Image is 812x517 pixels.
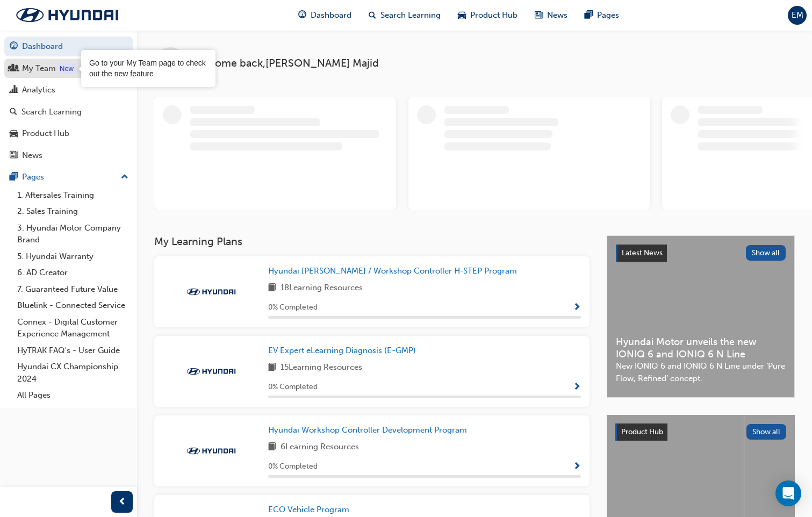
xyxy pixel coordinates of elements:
a: pages-iconPages [576,4,628,26]
a: 6. AD Creator [13,264,133,281]
span: 18 Learning Resources [281,282,363,295]
span: Product Hub [470,9,518,21]
span: 15 Learning Resources [281,361,362,375]
img: Trak [182,286,241,297]
span: car-icon [10,129,18,139]
button: Show Progress [573,301,581,314]
span: ECO Vehicle Program [268,505,349,514]
span: Welcome back , [PERSON_NAME] Majid [191,58,379,70]
span: chart-icon [10,85,18,95]
div: Analytics [22,84,55,96]
a: car-iconProduct Hub [449,4,526,26]
a: Bluelink - Connected Service [13,297,133,314]
a: Product HubShow all [615,423,786,441]
a: 3. Hyundai Motor Company Brand [13,220,133,248]
span: Latest News [622,248,663,257]
a: 1. Aftersales Training [13,187,133,204]
a: Product Hub [4,124,133,143]
a: All Pages [13,387,133,404]
a: Connex - Digital Customer Experience Management [13,314,133,342]
a: 2. Sales Training [13,203,133,220]
span: News [547,9,567,21]
button: Pages [4,167,133,187]
span: up-icon [121,170,128,184]
span: guage-icon [10,42,18,52]
span: pages-icon [585,9,593,22]
a: search-iconSearch Learning [360,4,449,26]
a: My Team [4,59,133,78]
span: Show Progress [573,383,581,392]
span: book-icon [268,441,276,454]
span: 0 % Completed [268,461,318,473]
div: My Team [22,62,56,75]
span: 6 Learning Resources [281,441,359,454]
h3: My Learning Plans [154,235,590,248]
span: prev-icon [118,496,126,509]
span: news-icon [535,9,543,22]
button: Show all [746,245,786,261]
button: Show Progress [573,460,581,473]
span: guage-icon [298,9,306,22]
span: car-icon [458,9,466,22]
span: Hyundai Motor unveils the new IONIQ 6 and IONIQ 6 N Line [616,336,786,360]
a: 5. Hyundai Warranty [13,248,133,265]
img: Trak [182,366,241,377]
a: guage-iconDashboard [290,4,360,26]
a: Analytics [4,80,133,100]
span: search-icon [369,9,376,22]
button: Show all [746,424,787,440]
span: Product Hub [621,427,663,436]
a: EV Expert eLearning Diagnosis (E-GMP) [268,344,420,357]
div: Open Intercom Messenger [775,480,801,506]
span: 0 % Completed [268,301,318,314]
a: Latest NewsShow allHyundai Motor unveils the new IONIQ 6 and IONIQ 6 N LineNew IONIQ 6 and IONIQ ... [607,235,795,398]
a: Dashboard [4,37,133,56]
span: Show Progress [573,303,581,313]
span: Dashboard [311,9,351,21]
span: 0 % Completed [268,381,318,393]
span: people-icon [10,64,18,74]
button: DashboardMy TeamAnalyticsSearch LearningProduct HubNews [4,34,133,167]
span: Show Progress [573,462,581,472]
button: Show Progress [573,380,581,394]
a: Latest NewsShow all [616,245,786,262]
a: Search Learning [4,102,133,122]
span: pages-icon [10,173,18,182]
span: New IONIQ 6 and IONIQ 6 N Line under ‘Pure Flow, Refined’ concept. [616,360,786,384]
a: news-iconNews [526,4,576,26]
div: Tooltip anchor [58,63,76,74]
span: search-icon [10,107,17,117]
a: Hyundai Workshop Controller Development Program [268,424,471,436]
button: EM [788,6,807,25]
span: book-icon [268,361,276,375]
span: EV Expert eLearning Diagnosis (E-GMP) [268,346,416,355]
span: Pages [597,9,619,21]
img: Trak [182,446,241,456]
span: Hyundai [PERSON_NAME] / Workshop Controller H-STEP Program [268,266,517,276]
a: Hyundai CX Championship 2024 [13,358,133,387]
div: Product Hub [22,127,69,140]
span: book-icon [268,282,276,295]
span: news-icon [10,151,18,161]
div: Go to your My Team page to check out the new feature [89,58,207,79]
span: Search Learning [380,9,441,21]
div: Pages [22,171,44,183]
div: Search Learning [21,106,82,118]
img: Trak [5,4,129,26]
a: ECO Vehicle Program [268,504,354,516]
a: Hyundai [PERSON_NAME] / Workshop Controller H-STEP Program [268,265,521,277]
span: EM [792,9,803,21]
a: 7. Guaranteed Future Value [13,281,133,298]
div: News [22,149,42,162]
a: News [4,146,133,166]
span: Hyundai Workshop Controller Development Program [268,425,467,435]
a: HyTRAK FAQ's - User Guide [13,342,133,359]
